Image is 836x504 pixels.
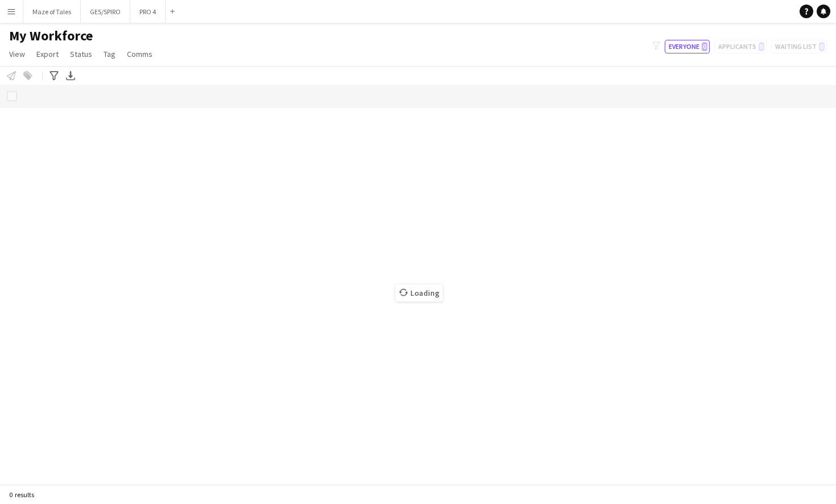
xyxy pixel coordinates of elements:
[130,1,166,23] button: PRO 4
[32,47,63,61] a: Export
[104,49,116,59] span: Tag
[99,47,120,61] a: Tag
[702,42,707,51] span: 0
[5,47,30,61] a: View
[127,49,153,59] span: Comms
[9,27,93,44] span: My Workforce
[665,40,710,53] button: Everyone0
[122,47,157,61] a: Comms
[64,69,77,82] app-action-btn: Export XLSX
[396,284,443,301] span: Loading
[9,49,25,59] span: View
[23,1,81,23] button: Maze of Tales
[36,49,59,59] span: Export
[65,47,97,61] a: Status
[47,69,61,82] app-action-btn: Advanced filters
[81,1,130,23] button: GES/SPIRO
[70,49,92,59] span: Status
